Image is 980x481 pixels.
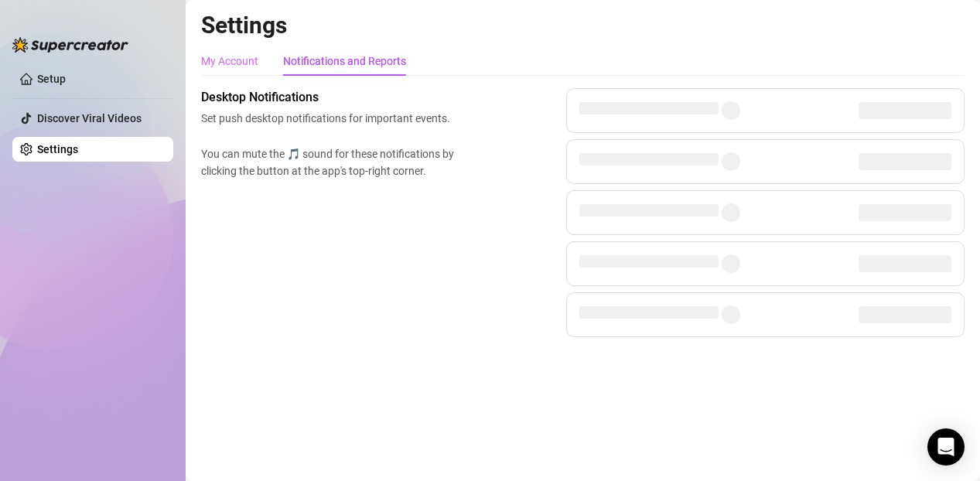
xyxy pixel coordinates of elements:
a: Settings [37,143,78,155]
a: Setup [37,73,66,85]
span: You can mute the 🎵 sound for these notifications by clicking the button at the app's top-right co... [201,145,461,179]
img: logo-BBDzfeDw.svg [12,37,128,53]
h2: Settings [201,11,965,40]
div: Open Intercom Messenger [927,428,965,466]
span: Set push desktop notifications for important events. [201,110,461,127]
span: Desktop Notifications [201,88,461,107]
div: Notifications and Reports [283,53,406,70]
div: My Account [201,53,258,70]
a: Discover Viral Videos [37,112,142,125]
